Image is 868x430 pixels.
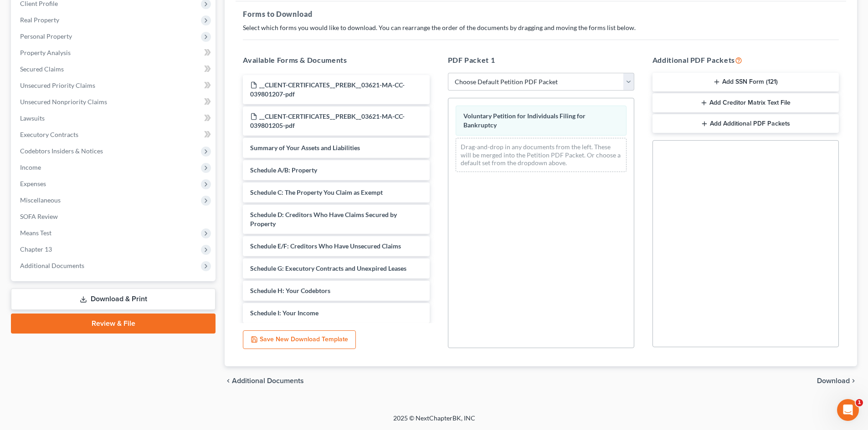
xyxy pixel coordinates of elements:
button: Save New Download Template [243,330,356,349]
h5: Available Forms & Documents [243,55,429,66]
span: Income [20,163,41,171]
span: Lawsuits [20,114,45,122]
span: Property Analysis [20,49,71,56]
span: 1 [856,399,863,406]
a: Secured Claims [13,61,216,77]
span: Expenses [20,180,46,187]
div: Drag-and-drop in any documents from the left. These will be merged into the Petition PDF Packet. ... [456,138,627,172]
a: SOFA Review [13,208,216,225]
span: Schedule I: Your Income [250,309,318,317]
span: Schedule G: Executory Contracts and Unexpired Leases [250,264,406,272]
span: Chapter 13 [20,245,52,253]
span: Download [817,377,850,384]
i: chevron_left [225,377,232,384]
span: __CLIENT-CERTIFICATES__PREBK__03621-MA-CC-039801207-pdf [250,81,405,98]
iframe: Intercom live chat [837,399,859,421]
span: Schedule A/B: Property [250,166,317,174]
span: Voluntary Petition for Individuals Filing for Bankruptcy [463,112,586,129]
span: SOFA Review [20,212,58,220]
i: chevron_right [850,377,857,384]
span: Secured Claims [20,65,64,73]
span: Summary of Your Assets and Liabilities [250,144,360,152]
span: Schedule C: The Property You Claim as Exempt [250,188,383,196]
span: Executory Contracts [20,131,78,138]
span: Codebtors Insiders & Notices [20,147,103,155]
a: chevron_left Additional Documents [225,377,304,384]
span: Schedule D: Creditors Who Have Claims Secured by Property [250,211,397,228]
span: Schedule H: Your Codebtors [250,287,330,294]
span: Unsecured Priority Claims [20,81,95,89]
a: Download & Print [11,288,216,310]
a: Executory Contracts [13,126,216,143]
a: Review & File [11,314,216,334]
span: Unsecured Nonpriority Claims [20,98,107,106]
h5: Additional PDF Packets [652,55,839,66]
span: Schedule E/F: Creditors Who Have Unsecured Claims [250,242,401,250]
a: Lawsuits [13,110,216,126]
span: Real Property [20,16,59,24]
a: Property Analysis [13,45,216,61]
h5: Forms to Download [243,9,839,20]
span: Personal Property [20,32,72,40]
button: Add SSN Form (121) [652,73,839,92]
p: Select which forms you would like to download. You can rearrange the order of the documents by dr... [243,23,839,32]
span: Miscellaneous [20,196,61,204]
button: Add Additional PDF Packets [652,114,839,133]
span: __CLIENT-CERTIFICATES__PREBK__03621-MA-CC-039801205-pdf [250,112,405,129]
a: Unsecured Nonpriority Claims [13,94,216,110]
h5: PDF Packet 1 [448,55,634,66]
button: Download chevron_right [817,377,857,384]
span: Additional Documents [232,377,304,384]
a: Unsecured Priority Claims [13,77,216,94]
div: 2025 © NextChapterBK, INC [175,414,694,430]
button: Add Creditor Matrix Text File [652,93,839,112]
span: Additional Documents [20,262,84,269]
span: Means Test [20,229,51,237]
